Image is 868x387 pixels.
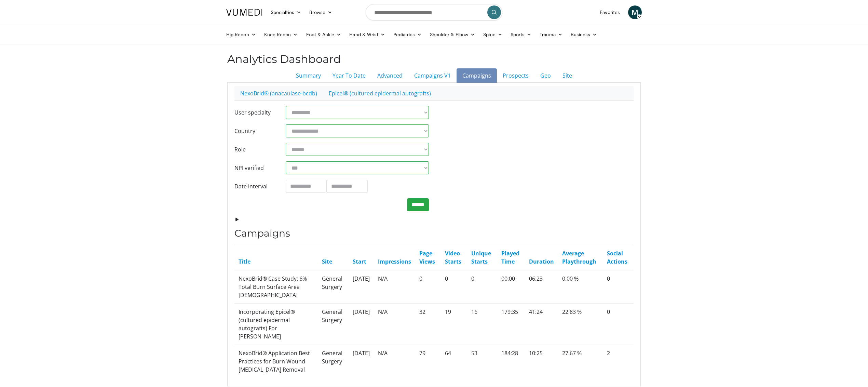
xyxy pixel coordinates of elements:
[415,345,441,378] td: 79
[234,345,318,378] td: NexoBrid® Application Best Practices for Burn Wound [MEDICAL_DATA] Removal
[467,345,497,378] td: 53
[408,68,457,83] a: Campaigns V1
[441,303,467,345] td: 19
[535,28,567,41] a: Trauma
[234,270,318,304] td: NexoBrid® Case Study: 6% Total Burn Surface Area [DEMOGRAPHIC_DATA]
[349,303,374,345] td: [DATE]
[318,270,349,304] td: General Surgery
[441,345,467,378] td: 64
[378,258,411,265] a: Impressions
[260,28,302,41] a: Knee Recon
[239,258,250,265] a: Title
[558,303,603,345] td: 22.83 %
[497,270,525,304] td: 00:00
[349,345,374,378] td: [DATE]
[497,303,525,345] td: 179:35
[567,28,601,41] a: Business
[349,270,374,304] td: [DATE]
[415,270,441,304] td: 0
[318,345,349,378] td: General Surgery
[529,258,554,265] a: Duration
[229,180,281,193] label: Date interval
[234,303,318,345] td: Incorporating Epicel® (cultured epidermal autografts) For [PERSON_NAME]
[534,68,557,83] a: Geo
[374,270,415,304] td: N/A
[290,68,327,83] a: Summary
[374,345,415,378] td: N/A
[603,345,634,378] td: 2
[501,250,519,265] a: Played Time
[603,270,634,304] td: 0
[506,28,536,41] a: Sports
[389,28,426,41] a: Pediatrics
[302,28,345,41] a: Foot & Ankle
[345,28,389,41] a: Hand & Wrist
[267,5,305,19] a: Specialties
[457,68,497,83] a: Campaigns
[322,258,332,265] a: Site
[558,345,603,378] td: 27.67 %
[607,250,627,265] a: Social Actions
[234,86,323,101] a: NexoBrid® (anacaulase-bcdb)
[525,345,558,378] td: 10:25
[222,28,260,41] a: Hip Recon
[479,28,506,41] a: Spine
[471,250,491,265] a: Unique Starts
[467,303,497,345] td: 16
[353,258,366,265] a: Start
[557,68,578,83] a: Site
[374,303,415,345] td: N/A
[229,124,281,137] label: Country
[445,250,461,265] a: Video Starts
[596,5,624,19] a: Favorites
[305,5,337,19] a: Browse
[227,53,641,66] h2: Analytics Dashboard
[497,345,525,378] td: 184:28
[327,68,371,83] a: Year To Date
[371,68,408,83] a: Advanced
[525,303,558,345] td: 41:24
[497,68,534,83] a: Prospects
[318,303,349,345] td: General Surgery
[628,5,642,19] a: M
[467,270,497,304] td: 0
[234,228,634,239] h3: Campaigns
[419,250,435,265] a: Page Views
[415,303,441,345] td: 32
[603,303,634,345] td: 0
[562,250,596,265] a: Average Playthrough
[229,143,281,156] label: Role
[323,86,437,101] a: Epicel® (cultured epidermal autografts)
[229,161,281,174] label: NPI verified
[426,28,479,41] a: Shoulder & Elbow
[366,4,502,21] input: Search topics, interventions
[229,106,281,119] label: User specialty
[558,270,603,304] td: 0.00 %
[226,9,262,16] img: VuMedi Logo
[441,270,467,304] td: 0
[525,270,558,304] td: 06:23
